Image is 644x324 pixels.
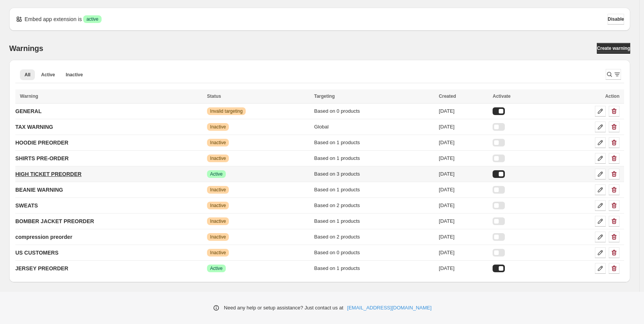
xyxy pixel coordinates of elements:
[15,199,38,212] a: SWEATS
[314,265,434,272] div: Based on 1 products
[15,233,72,241] p: compression preorder
[15,168,82,180] a: HIGH TICKET PREORDER
[314,217,434,225] div: Based on 1 products
[314,170,434,178] div: Based on 3 products
[15,155,69,162] p: SHIRTS PRE-ORDER
[439,123,488,131] div: [DATE]
[15,121,53,133] a: TAX WARNING
[9,44,43,53] h2: Warnings
[86,16,98,22] span: active
[314,202,434,209] div: Based on 2 products
[15,170,82,178] p: HIGH TICKET PREORDER
[210,171,223,177] span: Active
[15,123,53,131] p: TAX WARNING
[439,233,488,241] div: [DATE]
[15,249,59,257] p: US CUSTOMERS
[314,107,434,115] div: Based on 0 products
[207,94,221,99] span: Status
[314,155,434,162] div: Based on 1 products
[597,43,630,54] a: Create warning
[210,155,226,161] span: Inactive
[314,233,434,241] div: Based on 2 products
[439,139,488,146] div: [DATE]
[210,124,226,130] span: Inactive
[15,137,68,149] a: HOODIE PREORDER
[493,94,511,99] span: Activate
[15,217,94,225] p: BOMBER JACKET PREORDER
[15,202,38,209] p: SWEATS
[210,250,226,256] span: Inactive
[439,249,488,257] div: [DATE]
[439,170,488,178] div: [DATE]
[15,184,63,196] a: BEANIE WARNING
[608,16,624,22] span: Disable
[314,186,434,194] div: Based on 1 products
[15,231,72,243] a: compression preorder
[41,72,55,78] span: Active
[15,265,68,272] p: JERSEY PREORDER
[210,265,223,271] span: Active
[210,202,226,209] span: Inactive
[439,217,488,225] div: [DATE]
[210,218,226,224] span: Inactive
[605,94,619,99] span: Action
[597,45,630,51] span: Create warning
[314,94,335,99] span: Targeting
[25,15,82,23] p: Embed app extension is
[15,247,59,259] a: US CUSTOMERS
[439,107,488,115] div: [DATE]
[210,108,243,114] span: Invalid targeting
[15,262,68,275] a: JERSEY PREORDER
[25,72,30,78] span: All
[15,152,69,164] a: SHIRTS PRE-ORDER
[15,215,94,227] a: BOMBER JACKET PREORDER
[606,69,621,80] button: Search and filter results
[15,139,68,146] p: HOODIE PREORDER
[608,14,624,25] button: Disable
[20,94,38,99] span: Warning
[210,187,226,193] span: Inactive
[15,107,41,115] p: GENERAL
[314,123,434,131] div: Global
[439,94,456,99] span: Created
[66,72,83,78] span: Inactive
[347,304,432,312] a: [EMAIL_ADDRESS][DOMAIN_NAME]
[210,140,226,146] span: Inactive
[439,202,488,209] div: [DATE]
[439,186,488,194] div: [DATE]
[15,105,41,117] a: GENERAL
[314,249,434,257] div: Based on 0 products
[439,155,488,162] div: [DATE]
[15,186,63,194] p: BEANIE WARNING
[210,234,226,240] span: Inactive
[314,139,434,146] div: Based on 1 products
[439,265,488,272] div: [DATE]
